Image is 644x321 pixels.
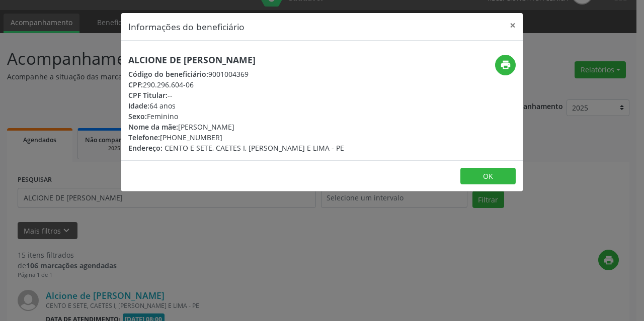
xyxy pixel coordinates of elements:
button: Close [503,13,523,38]
button: OK [460,168,516,185]
div: 9001004369 [128,69,344,79]
h5: Alcione de [PERSON_NAME] [128,55,344,65]
div: 290.296.604-06 [128,79,344,90]
span: CENTO E SETE, CAETES I, [PERSON_NAME] E LIMA - PE [165,143,344,153]
span: CPF Titular: [128,90,168,100]
span: Sexo: [128,112,147,121]
i: print [500,59,511,70]
span: Endereço: [128,143,163,153]
span: CPF: [128,80,143,89]
div: [PHONE_NUMBER] [128,132,344,143]
span: Telefone: [128,133,160,142]
div: 64 anos [128,100,344,111]
button: print [495,55,516,75]
div: [PERSON_NAME] [128,122,344,132]
div: Feminino [128,111,344,122]
div: -- [128,90,344,100]
span: Nome da mãe: [128,122,178,132]
span: Código do beneficiário: [128,69,208,79]
h5: Informações do beneficiário [128,20,245,33]
span: Idade: [128,101,149,111]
